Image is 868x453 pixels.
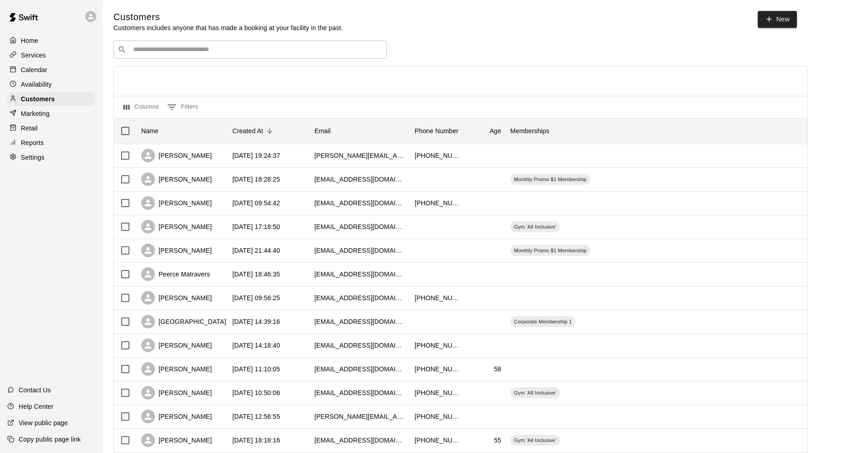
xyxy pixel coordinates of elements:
div: Memberships [510,118,550,144]
div: +18016475138 [415,341,460,350]
p: Calendar [21,65,47,74]
div: +17753423065 [415,388,460,397]
div: dferrin0825@gmail.com [314,388,406,397]
div: 2025-07-30 14:18:40 [232,341,280,350]
div: [PERSON_NAME] [141,172,212,186]
div: 55 [494,436,501,445]
div: 2025-07-26 10:50:06 [232,388,280,397]
div: +18017129746 [415,293,460,302]
a: Home [7,34,95,47]
span: Gym 'All Inclusive' [510,223,560,230]
a: Calendar [7,63,95,77]
p: View public page [19,418,68,427]
div: lacey.dalrymple93@gmail.com [314,222,406,231]
p: Copy public page link [19,435,81,444]
div: Gym 'All Inclusive' [510,221,560,232]
a: New [758,11,797,28]
a: Retail [7,121,95,135]
a: Reports [7,136,95,150]
div: 2025-07-23 18:18:16 [232,436,280,445]
div: 2025-08-07 18:46:35 [232,270,280,279]
div: +14358405456 [415,151,460,160]
div: Gym 'All Inclusive' [510,387,560,398]
div: [PERSON_NAME] [141,338,212,352]
div: pirfam@yahoo.com [314,317,406,326]
span: Gym 'All Inclusive' [510,389,560,396]
div: Created At [232,118,263,144]
div: Marketing [7,107,95,120]
div: +17192013562 [415,412,460,421]
div: Age [490,118,501,144]
div: d.ferrin0825@gmail.com [314,364,406,374]
div: 2025-07-30 14:39:16 [232,317,280,326]
div: 2025-08-15 09:54:42 [232,198,280,208]
div: Email [314,118,331,144]
div: 2025-08-08 21:44:40 [232,246,280,255]
div: [PERSON_NAME] [141,410,212,423]
p: Reports [21,138,44,147]
div: Created At [228,118,310,144]
div: micheleanell@gmail.com [314,341,406,350]
div: imeldanena@gmail.com [314,293,406,302]
div: Search customers by name or email [113,41,387,59]
div: Monthly Promo $1 Membership [510,174,591,185]
div: 2025-08-15 18:28:25 [232,175,280,184]
div: [PERSON_NAME] [141,149,212,162]
p: Availability [21,80,52,89]
p: Customers includes anyone that has made a booking at your facility in the past. [113,23,343,32]
div: colbyjeremy24@gmail.com [314,175,406,184]
div: pinkyyellowdaisy@gmail.com [314,436,406,445]
div: ashley.hammond@hotmail.com [314,412,406,421]
a: Customers [7,92,95,106]
div: Phone Number [415,118,458,144]
div: Gym 'All Inclusive' [510,435,560,446]
div: [GEOGRAPHIC_DATA] and Out door expo s [141,315,287,328]
div: [PERSON_NAME] [141,386,212,400]
div: [PERSON_NAME] [141,362,212,376]
div: Email [310,118,410,144]
div: Age [465,118,506,144]
div: Name [137,118,228,144]
p: Customers [21,94,55,104]
span: Monthly Promo $1 Membership [510,247,591,254]
p: Settings [21,153,45,162]
h5: Customers [113,11,343,23]
div: Name [141,118,159,144]
p: Services [21,51,46,60]
p: Contact Us [19,385,51,395]
div: 2025-08-04 09:56:25 [232,293,280,302]
p: Home [21,36,38,45]
div: [PERSON_NAME] [141,196,212,210]
span: Gym 'All Inclusive' [510,437,560,444]
div: mnunley2016@icloud.com [314,198,406,208]
a: Services [7,48,95,62]
div: Monthly Promo $1 Membership [510,245,591,256]
span: Monthly Promo $1 Membership [510,176,591,183]
div: [PERSON_NAME] [141,433,212,447]
div: Memberships [506,118,642,144]
button: Sort [263,125,276,137]
a: Availability [7,78,95,91]
div: 2025-07-25 12:56:55 [232,412,280,421]
div: 2025-07-27 11:10:05 [232,364,280,374]
button: Show filters [165,100,200,115]
div: [PERSON_NAME] [141,244,212,257]
div: +18015208711 [415,198,460,208]
a: Settings [7,151,95,164]
div: piercematravers@gmail.com [314,270,406,279]
p: Retail [21,124,38,133]
div: [PERSON_NAME] [141,291,212,305]
div: 58 [494,364,501,374]
div: Phone Number [410,118,465,144]
button: Select columns [121,100,161,115]
div: Peerce Matravers [141,267,210,281]
div: +13853471176 [415,436,460,445]
div: +17753423065 [415,364,460,374]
